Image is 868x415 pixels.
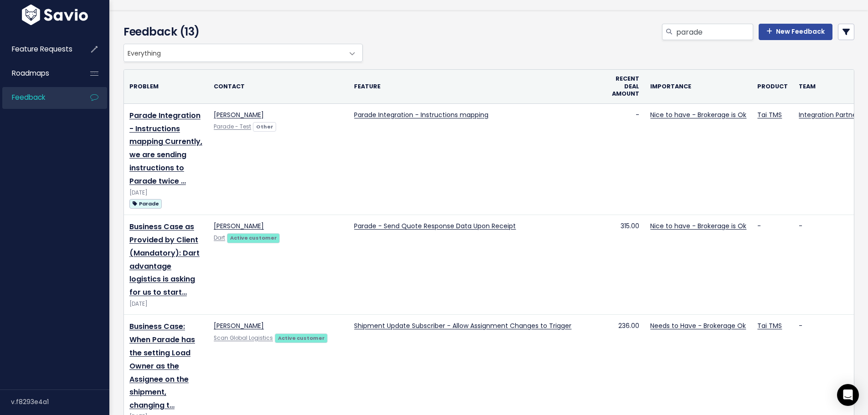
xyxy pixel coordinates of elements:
span: Roadmaps [12,68,49,78]
a: Parade - Test [214,123,251,130]
strong: Other [256,123,273,130]
a: Parade - Send Quote Response Data Upon Receipt [354,221,516,231]
a: Parade Integration - Instructions mapping Currently, we are sending instructions to Parade twice … [129,110,202,186]
td: - [793,215,868,315]
span: Parade [129,199,162,209]
a: Nice to have - Brokerage is Ok [650,110,746,119]
th: Contact [208,70,349,103]
a: [PERSON_NAME] [214,110,264,119]
a: Tai TMS [757,321,782,330]
div: [DATE] [129,299,203,309]
th: Feature [349,70,606,103]
a: Dart [214,234,225,241]
a: Active customer [227,233,280,242]
a: Roadmaps [2,63,76,84]
th: Product [752,70,793,103]
a: Scan Global Logistics [214,334,273,342]
img: logo-white.9d6f32f41409.svg [20,5,90,25]
a: Parade Integration - Instructions mapping [354,110,488,119]
span: Feature Requests [12,44,72,54]
a: Business Case as Provided by Client (Mandatory): Dart advantage logistics is asking for us to start… [129,221,200,297]
strong: Active customer [278,334,325,342]
div: Open Intercom Messenger [837,384,859,406]
a: Feature Requests [2,39,76,60]
strong: Active customer [230,234,277,241]
span: Everything [123,44,363,62]
div: v.f8293e4a1 [11,390,109,414]
th: Importance [645,70,752,103]
input: Search feedback... [675,24,753,40]
a: Business Case: When Parade has the setting Load Owner as the Assignee on the shipment, changing t… [129,321,195,410]
td: - [752,215,793,315]
td: - [606,103,645,215]
a: [PERSON_NAME] [214,321,264,330]
a: Active customer [275,333,328,342]
th: Problem [124,70,208,103]
td: 315.00 [606,215,645,315]
a: Nice to have - Brokerage is Ok [650,221,746,231]
span: Feedback [12,92,45,102]
a: Integration Partners [799,110,862,119]
h4: Feedback (13) [123,24,358,40]
a: Other [253,122,276,131]
a: Tai TMS [757,110,782,119]
a: Shipment Update Subscriber - Allow Assignment Changes to Trigger [354,321,571,330]
div: [DATE] [129,188,203,198]
a: New Feedback [759,24,832,40]
a: [PERSON_NAME] [214,221,264,231]
th: Team [793,70,868,103]
a: Feedback [2,87,76,108]
th: Recent deal amount [606,70,645,103]
a: Parade [129,198,162,209]
span: Everything [124,44,344,61]
a: Needs to Have - Brokerage Ok [650,321,746,330]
